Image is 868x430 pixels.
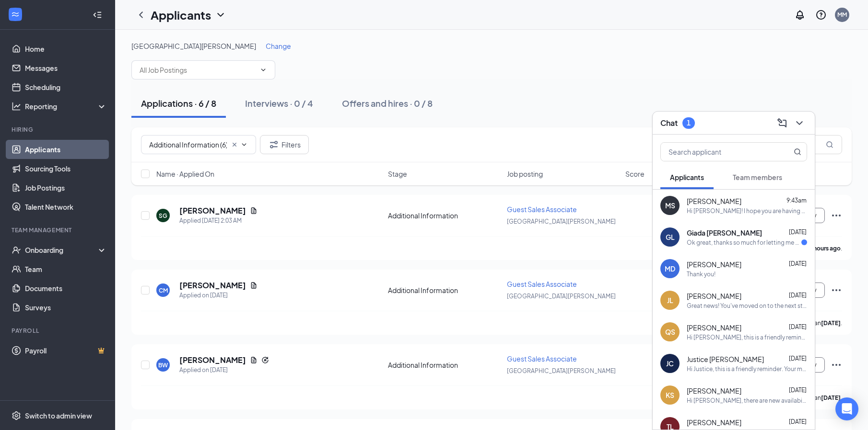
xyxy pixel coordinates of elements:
div: KS [666,390,674,400]
span: [GEOGRAPHIC_DATA][PERSON_NAME] [507,293,616,300]
div: Hi [PERSON_NAME], there are new availabilities for an interview. This is a reminder to schedule y... [687,396,807,405]
svg: Document [250,207,258,215]
span: Team members [733,173,782,181]
svg: ChevronDown [794,117,805,129]
span: [PERSON_NAME] [687,196,741,206]
div: GL [666,232,675,242]
svg: Analysis [12,102,21,111]
svg: Collapse [93,10,102,20]
span: [GEOGRAPHIC_DATA][PERSON_NAME] [131,42,256,50]
span: Guest Sales Associate [507,205,577,214]
div: Team Management [12,226,105,234]
span: [PERSON_NAME] [687,260,741,269]
div: MD [665,264,675,273]
div: Additional Information [388,360,501,370]
svg: ChevronDown [240,141,248,148]
svg: MagnifyingGlass [794,148,801,156]
div: CM [159,286,168,294]
h5: [PERSON_NAME] [179,355,246,365]
svg: ChevronDown [215,9,226,21]
span: [DATE] [789,228,807,236]
span: [PERSON_NAME] [687,291,741,301]
a: PayrollCrown [25,341,107,360]
a: Home [25,39,107,58]
div: Great news! You've moved on to the next stage of the application. We have a few additional questi... [687,302,807,310]
div: QS [665,327,675,337]
div: 1 [687,119,691,127]
b: [DATE] [821,394,841,401]
svg: Reapply [261,356,269,364]
svg: Ellipses [831,359,842,371]
svg: Filter [268,139,280,150]
span: [GEOGRAPHIC_DATA][PERSON_NAME] [507,218,616,225]
div: Interviews · 0 / 4 [245,97,313,109]
svg: UserCheck [12,245,21,255]
span: [DATE] [789,260,807,267]
span: [DATE] [789,355,807,362]
svg: QuestionInfo [815,9,827,21]
div: Hiring [12,125,105,134]
svg: ChevronDown [259,66,267,74]
span: [DATE] [789,418,807,425]
span: Job posting [507,169,543,179]
svg: Settings [12,411,21,420]
svg: ComposeMessage [776,117,788,129]
svg: Document [250,282,258,289]
span: [DATE] [789,292,807,299]
span: Name · Applied On [156,169,214,179]
div: Hi Justice, this is a friendly reminder. Your meeting with European Wax Center for Licensed Esthe... [687,365,807,373]
span: 9:43am [786,197,807,204]
span: [PERSON_NAME] [687,386,741,396]
input: All Job Postings [140,65,256,75]
a: Documents [25,279,107,298]
div: Hi [PERSON_NAME]! I hope you are having a great morning. Please check your email for an update on... [687,207,807,215]
svg: MagnifyingGlass [826,141,833,148]
div: Additional Information [388,211,501,220]
span: Score [625,169,645,179]
svg: Document [250,356,258,364]
a: Messages [25,58,107,78]
div: Applications · 6 / 8 [141,97,216,109]
div: JL [667,295,673,305]
b: 8 hours ago [809,245,841,252]
span: Giada [PERSON_NAME] [687,228,762,238]
div: MS [665,201,675,210]
svg: Notifications [794,9,806,21]
span: [PERSON_NAME] [687,323,741,332]
svg: Cross [231,141,238,148]
input: All Stages [149,139,227,150]
b: [DATE] [821,319,841,327]
h3: Chat [660,118,678,128]
a: Team [25,260,107,279]
a: Job Postings [25,178,107,197]
div: Applied [DATE] 2:03 AM [179,216,258,226]
h5: [PERSON_NAME] [179,205,246,216]
svg: Ellipses [831,210,842,221]
div: Hi [PERSON_NAME], this is a friendly reminder. Your meeting with European Wax Center for Wax Spec... [687,333,807,341]
span: [DATE] [789,386,807,394]
span: [DATE] [789,323,807,330]
div: Applied on [DATE] [179,291,258,300]
button: Filter Filters [260,135,309,154]
h5: [PERSON_NAME] [179,280,246,291]
div: Reporting [25,102,107,111]
div: Payroll [12,327,105,335]
h1: Applicants [151,7,211,23]
span: Guest Sales Associate [507,280,577,288]
span: Change [266,42,291,50]
span: Guest Sales Associate [507,354,577,363]
svg: WorkstreamLogo [11,10,20,19]
a: Scheduling [25,78,107,97]
div: SG [159,212,167,220]
svg: Ellipses [831,284,842,296]
span: Applicants [670,173,704,181]
span: [PERSON_NAME] [687,418,741,427]
div: Switch to admin view [25,411,92,420]
input: Search applicant [661,143,774,161]
svg: ChevronLeft [135,9,147,21]
span: Stage [388,169,407,179]
span: [GEOGRAPHIC_DATA][PERSON_NAME] [507,367,616,374]
div: Ok great, thanks so much for letting me know! [687,238,801,247]
div: Applied on [DATE] [179,365,269,375]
